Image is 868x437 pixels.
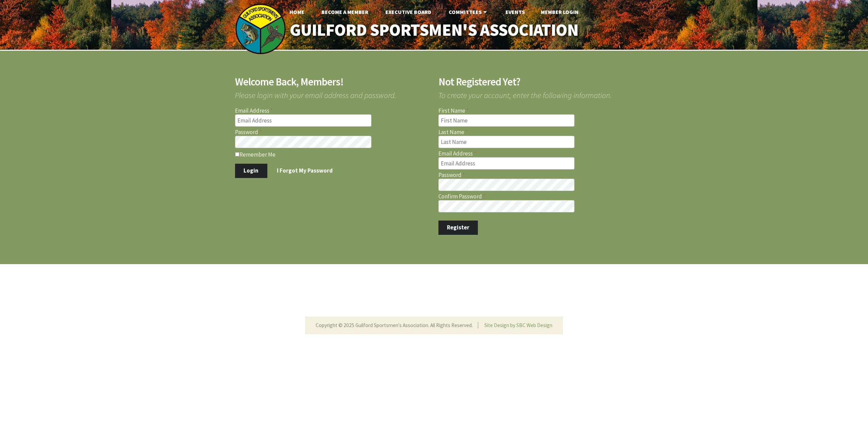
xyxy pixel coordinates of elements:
[316,5,374,19] a: Become A Member
[438,136,575,148] input: Last Name
[438,108,633,114] label: First Name
[438,194,633,199] label: Confirm Password
[235,87,430,99] span: Please login with your email address and password.
[276,16,593,45] a: Guilford Sportsmen's Association
[438,87,633,99] span: To create your account, enter the following information.
[438,172,633,178] label: Password
[316,322,478,328] li: Copyright © 2025 Guilford Sportsmen's Association. All Rights Reserved.
[284,5,310,19] a: Home
[235,114,371,127] input: Email Address
[500,5,530,19] a: Events
[235,164,267,178] button: Login
[235,129,430,135] label: Password
[268,164,341,178] a: I Forgot My Password
[235,108,430,114] label: Email Address
[235,3,286,54] img: logo_sm.png
[438,77,633,87] h2: Not Registered Yet?
[438,151,633,157] label: Email Address
[235,152,239,157] input: Remember Me
[235,151,430,158] label: Remember Me
[438,114,575,127] input: First Name
[438,221,478,235] button: Register
[438,129,633,135] label: Last Name
[380,5,437,19] a: Executive Board
[535,5,584,19] a: Member Login
[443,5,494,19] a: Committees
[438,157,575,169] input: Email Address
[235,77,430,87] h2: Welcome Back, Members!
[484,322,552,328] a: Site Design by SBC Web Design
